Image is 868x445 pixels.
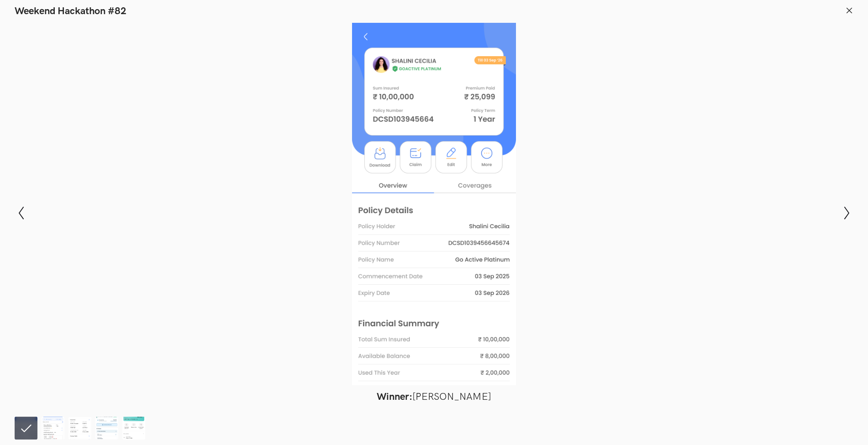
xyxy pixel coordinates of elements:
figcaption: [PERSON_NAME] [160,391,708,403]
h1: Weekend Hackathon #82 [15,5,126,17]
img: Srinivasan_Policy_detailssss.png [95,417,118,440]
img: NivBupa_Redesign-_Pranati_Tantravahi.png [42,417,64,440]
strong: Winner: [377,391,412,403]
img: Niva_Bupa_Redesign_-_Pulkit_Yadav.png [122,417,145,440]
img: UX_Challenge.png [68,417,91,440]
